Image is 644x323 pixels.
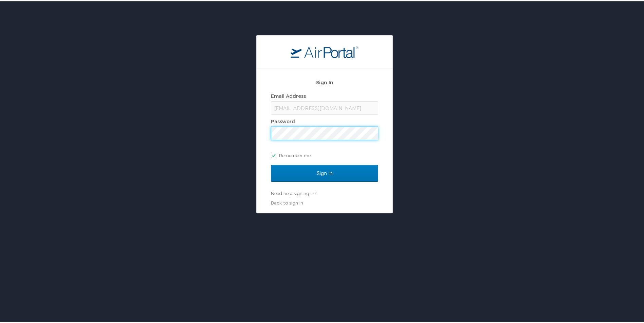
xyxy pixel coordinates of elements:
a: Need help signing in? [271,189,316,195]
label: Email Address [271,92,306,98]
label: Password [271,117,295,123]
img: logo [291,44,358,57]
label: Remember me [271,149,378,159]
input: Sign In [271,164,378,180]
a: Back to sign in [271,199,303,204]
h2: Sign In [271,77,378,85]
